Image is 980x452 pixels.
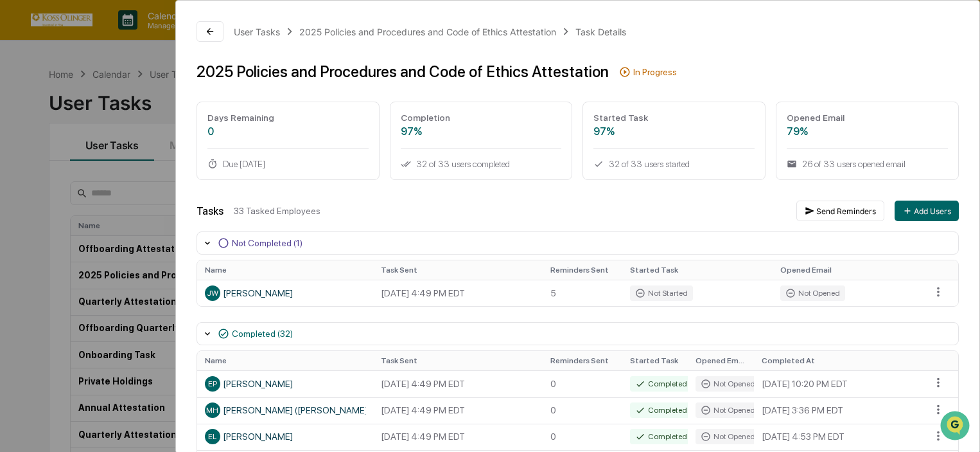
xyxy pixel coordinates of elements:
[754,351,923,370] th: Completed At
[373,280,543,306] td: [DATE] 4:49 PM EDT
[543,280,622,306] td: 5
[780,285,845,301] div: Not Opened
[630,402,692,418] div: Completed
[773,260,923,280] th: Opened Email
[205,376,365,392] div: [PERSON_NAME]
[218,102,234,118] button: Start new chat
[593,125,755,138] div: 97%
[26,263,83,276] span: Preclearance
[630,376,692,392] div: Completed
[27,98,50,122] img: 8933085812038_c878075ebb4cc5468115_72.jpg
[205,402,365,418] div: [PERSON_NAME] ([PERSON_NAME])
[633,67,677,77] div: In Progress
[114,210,140,220] span: [DATE]
[114,175,140,185] span: [DATE]
[575,26,626,37] div: Task Details
[208,379,217,388] span: EP
[373,397,543,424] td: [DATE] 4:49 PM EDT
[128,319,155,329] span: Pylon
[205,429,365,444] div: [PERSON_NAME]
[593,159,755,169] div: 32 of 33 users started
[8,258,88,281] a: 🖐️Preclearance
[107,210,111,220] span: •
[58,98,211,111] div: Start new chat
[939,410,974,444] iframe: Open customer support
[754,397,923,424] td: [DATE] 3:36 PM EDT
[26,176,36,186] img: 1746055101610-c473b297-6a78-478c-a979-82029cc54cd1
[543,351,622,370] th: Reminders Sent
[40,175,104,185] span: [PERSON_NAME]
[373,351,543,370] th: Task Sent
[232,238,302,248] div: Not Completed (1)
[401,113,562,123] div: Completion
[207,289,218,298] span: JW
[58,111,177,122] div: We're available if you need us!
[754,424,923,450] td: [DATE] 4:53 PM EDT
[373,260,543,280] th: Task Sent
[401,159,562,169] div: 32 of 33 users completed
[197,260,373,280] th: Name
[208,432,216,441] span: EL
[13,197,33,218] img: Emily Lusk
[13,163,33,183] img: Jack Rasmussen
[26,287,81,300] span: Data Lookup
[207,159,369,169] div: Due [DATE]
[373,424,543,450] td: [DATE] 4:49 PM EDT
[205,285,365,301] div: [PERSON_NAME]
[13,143,86,153] div: Past conversations
[13,289,23,299] div: 🔎
[630,429,692,444] div: Completed
[895,201,959,221] button: Add Users
[91,318,155,329] a: Powered byPylon
[234,26,280,37] div: User Tasks
[199,140,234,156] button: See all
[688,351,754,370] th: Opened Email
[401,125,562,138] div: 97%
[207,113,369,123] div: Days Remaining
[13,98,36,122] img: 1746055101610-c473b297-6a78-478c-a979-82029cc54cd1
[234,206,786,216] div: 33 Tasked Employees
[622,260,773,280] th: Started Task
[13,264,23,275] div: 🖐️
[13,27,234,48] p: How can we help?
[787,159,948,169] div: 26 of 33 users opened email
[754,370,923,397] td: [DATE] 10:20 PM EDT
[88,258,164,281] a: 🗄️Attestations
[232,329,293,339] div: Completed (32)
[543,424,622,450] td: 0
[206,406,218,415] span: MH
[299,26,556,37] div: 2025 Policies and Procedures and Code of Ethics Attestation
[543,260,622,280] th: Reminders Sent
[696,376,760,392] div: Not Opened
[796,201,884,221] button: Send Reminders
[696,429,760,444] div: Not Opened
[622,351,688,370] th: Started Task
[207,125,369,138] div: 0
[106,263,159,276] span: Attestations
[107,175,111,185] span: •
[543,370,622,397] td: 0
[8,282,86,305] a: 🔎Data Lookup
[197,62,609,81] div: 2025 Policies and Procedures and Code of Ethics Attestation
[593,113,755,123] div: Started Task
[40,210,104,220] span: [PERSON_NAME]
[373,370,543,397] td: [DATE] 4:49 PM EDT
[197,351,373,370] th: Name
[543,397,622,424] td: 0
[787,125,948,138] div: 79%
[696,402,760,418] div: Not Opened
[787,113,948,123] div: Opened Email
[630,285,693,301] div: Not Started
[197,205,223,217] div: Tasks
[93,264,103,275] div: 🗄️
